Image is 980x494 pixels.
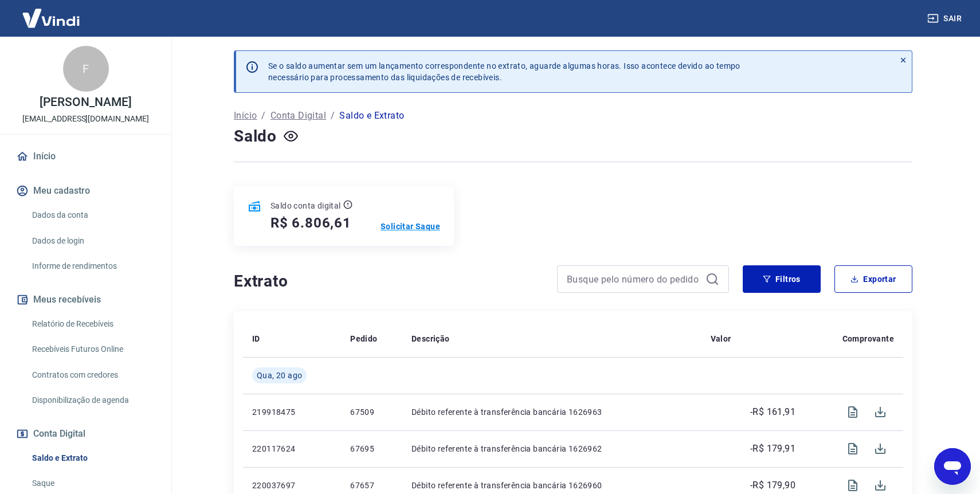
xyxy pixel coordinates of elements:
p: -R$ 179,91 [750,442,795,456]
img: Vindi [14,1,88,36]
button: Filtros [743,265,821,293]
iframe: Botão para abrir a janela de mensagens [934,448,971,485]
span: Visualizar [839,435,867,462]
p: 67509 [350,406,393,418]
p: 67657 [350,480,393,491]
p: / [331,109,335,123]
a: Conta Digital [271,109,326,123]
button: Exportar [834,265,912,293]
a: Início [14,144,158,169]
a: Relatório de Recebíveis [28,312,158,336]
p: [EMAIL_ADDRESS][DOMAIN_NAME] [22,113,149,125]
span: Visualizar [839,398,867,426]
p: -R$ 161,91 [750,405,795,419]
button: Meus recebíveis [14,287,158,312]
button: Conta Digital [14,421,158,446]
a: Recebíveis Futuros Online [28,338,158,361]
p: 220037697 [252,480,332,491]
span: Download [867,435,894,462]
h5: R$ 6.806,61 [271,214,351,232]
p: 219918475 [252,406,332,418]
p: Descrição [411,333,450,344]
p: Saldo e Extrato [339,109,404,123]
p: Comprovante [842,333,894,344]
a: Informe de rendimentos [28,254,158,278]
p: Débito referente à transferência bancária 1626960 [411,480,692,491]
a: Saldo e Extrato [28,446,158,470]
p: Pedido [350,333,377,344]
span: Qua, 20 ago [257,370,302,381]
p: ID [252,333,260,344]
a: Dados da conta [28,203,158,227]
p: -R$ 179,90 [750,479,795,492]
p: 220117624 [252,443,332,454]
h4: Extrato [234,270,543,293]
a: Contratos com credores [28,363,158,387]
button: Meu cadastro [14,178,158,203]
div: F [63,46,109,92]
span: Download [867,398,894,426]
p: Se o saldo aumentar sem um lançamento correspondente no extrato, aguarde algumas horas. Isso acon... [268,60,740,83]
a: Solicitar Saque [381,221,440,232]
p: 67695 [350,443,393,454]
p: Saldo conta digital [271,200,341,211]
input: Busque pelo número do pedido [567,270,701,288]
a: Dados de login [28,229,158,253]
p: Débito referente à transferência bancária 1626963 [411,406,692,418]
p: Débito referente à transferência bancária 1626962 [411,443,692,454]
p: Valor [711,333,731,344]
p: / [261,109,265,123]
a: Início [234,109,257,123]
h4: Saldo [234,125,277,148]
a: Disponibilização de agenda [28,389,158,412]
button: Sair [925,8,966,29]
p: [PERSON_NAME] [40,96,131,108]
